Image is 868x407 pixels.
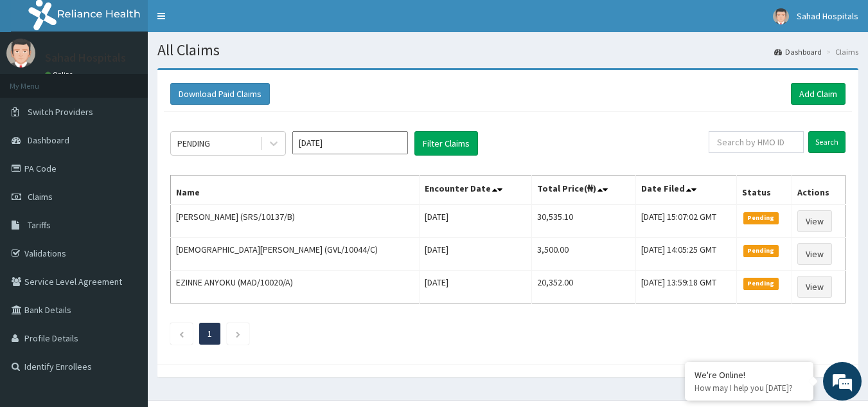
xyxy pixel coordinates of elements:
a: View [797,243,832,265]
td: [DATE] 14:05:25 GMT [636,238,737,271]
th: Total Price(₦) [532,176,636,205]
td: [PERSON_NAME] (SRS/10137/B) [171,204,420,238]
p: How may I help you today? [695,383,804,393]
th: Actions [792,176,845,205]
a: Previous page [179,328,184,339]
td: [DATE] [419,204,531,238]
img: User Image [6,39,35,68]
span: Pending [743,278,779,289]
td: 20,352.00 [532,271,636,303]
a: View [797,210,832,232]
p: Sahad Hospitals [45,52,126,64]
h1: All Claims [157,42,858,59]
td: [DATE] [419,238,531,271]
input: Select Month and Year [292,131,408,154]
div: We're Online! [695,369,804,381]
span: Switch Providers [28,106,93,118]
span: Pending [743,212,779,224]
input: Search by HMO ID [709,131,804,153]
div: PENDING [177,137,210,150]
img: User Image [773,8,789,24]
td: [DATE] 13:59:18 GMT [636,271,737,303]
span: Pending [743,245,779,257]
th: Date Filed [636,176,737,205]
a: View [797,276,832,298]
td: 30,535.10 [532,204,636,238]
td: EZINNE ANYOKU (MAD/10020/A) [171,271,420,303]
a: Page 1 is your current page [208,328,212,339]
th: Encounter Date [419,176,531,205]
span: Tariffs [28,219,51,231]
a: Add Claim [791,83,846,105]
th: Name [171,176,420,205]
button: Filter Claims [414,131,478,156]
span: Claims [28,191,53,203]
span: Sahad Hospitals [797,10,858,22]
button: Download Paid Claims [170,83,270,105]
th: Status [737,176,792,205]
a: Next page [235,328,241,339]
td: [DATE] 15:07:02 GMT [636,204,737,238]
td: [DATE] [419,271,531,303]
td: [DEMOGRAPHIC_DATA][PERSON_NAME] (GVL/10044/C) [171,238,420,271]
li: Claims [823,46,858,57]
td: 3,500.00 [532,238,636,271]
a: Online [45,70,76,79]
input: Search [808,131,846,153]
span: Dashboard [28,134,69,146]
a: Dashboard [774,46,822,57]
